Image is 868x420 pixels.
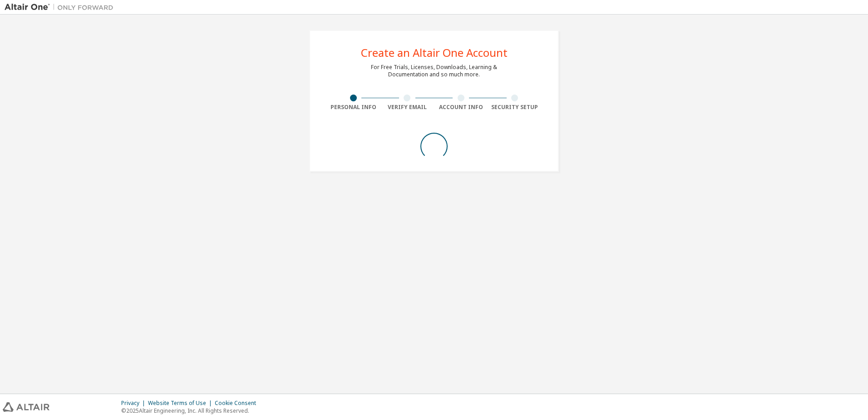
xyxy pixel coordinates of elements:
[326,104,380,111] div: Personal Info
[3,402,49,412] img: altair_logo.svg
[121,400,148,407] div: Privacy
[488,104,542,111] div: Security Setup
[380,104,434,111] div: Verify Email
[434,104,488,111] div: Account Info
[148,400,215,407] div: Website Terms of Use
[215,400,261,407] div: Cookie Consent
[371,64,497,78] div: For Free Trials, Licenses, Downloads, Learning & Documentation and so much more.
[361,47,508,58] div: Create an Altair One Account
[121,407,261,415] p: © 2025 Altair Engineering, Inc. All Rights Reserved.
[5,3,118,12] img: Altair One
